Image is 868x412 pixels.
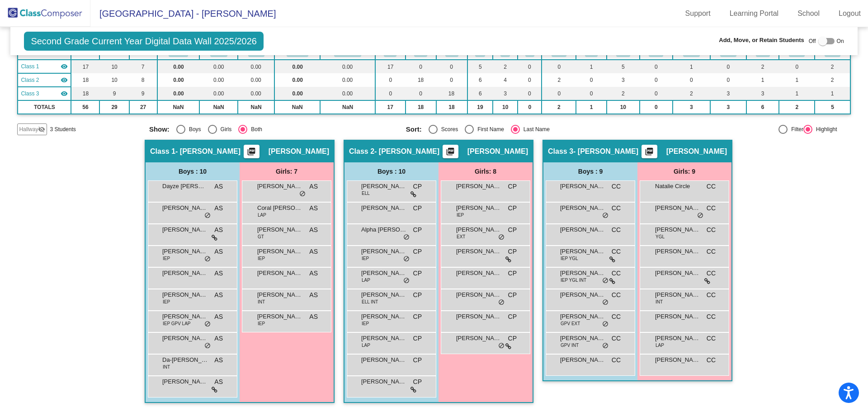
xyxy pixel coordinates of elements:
[655,247,700,256] span: [PERSON_NAME]
[467,147,528,156] span: [PERSON_NAME]
[602,212,609,219] span: do_not_disturb_alt
[456,290,501,299] span: [PERSON_NAME] [PERSON_NAME]
[258,233,264,240] span: GT
[508,269,517,278] span: CP
[612,312,621,322] span: CC
[362,190,370,197] span: ELL
[493,100,518,114] td: 10
[655,225,700,234] span: [PERSON_NAME]
[258,212,266,218] span: LAP
[71,100,99,114] td: 56
[61,76,68,84] mat-icon: visibility
[150,147,175,156] span: Class 1
[612,182,621,191] span: CC
[707,182,716,191] span: CC
[576,100,607,114] td: 1
[361,355,406,365] span: [PERSON_NAME]
[217,125,232,133] div: Girls
[18,60,71,73] td: Alissa Seaver - Seaver
[710,73,746,87] td: 0
[710,87,746,100] td: 3
[362,342,370,349] span: LAP
[214,225,223,235] span: AS
[61,63,68,70] mat-icon: visibility
[21,90,39,98] span: Class 3
[560,355,605,365] span: [PERSON_NAME]
[163,320,191,327] span: IEP GPV LAP
[238,60,274,73] td: 0.00
[269,147,329,156] span: [PERSON_NAME]
[274,87,320,100] td: 0.00
[655,269,700,278] span: [PERSON_NAME]
[309,225,318,235] span: AS
[162,355,208,365] span: Da-[PERSON_NAME]
[258,320,265,327] span: IEP
[456,247,501,256] span: [PERSON_NAME]
[214,290,223,300] span: AS
[413,312,422,322] span: CP
[809,37,816,45] span: Off
[257,312,302,321] span: [PERSON_NAME]
[707,355,716,365] span: CC
[573,147,638,156] span: - [PERSON_NAME]
[375,87,406,100] td: 0
[199,60,238,73] td: 0.00
[561,342,579,349] span: GPV INT
[508,312,517,322] span: CP
[602,299,609,306] span: do_not_disturb_alt
[612,247,621,256] span: CC
[439,162,533,180] div: Girls: 8
[362,277,370,284] span: LAP
[542,100,576,114] td: 2
[361,290,406,299] span: [PERSON_NAME]
[413,225,422,235] span: CP
[746,60,779,73] td: 2
[320,73,375,87] td: 0.00
[560,247,605,256] span: [PERSON_NAME] [PERSON_NAME]
[707,225,716,235] span: CC
[707,312,716,322] span: CC
[508,290,517,300] span: CP
[99,100,129,114] td: 29
[258,255,265,262] span: IEP
[129,87,157,100] td: 9
[157,60,200,73] td: 0.00
[612,225,621,235] span: CC
[697,212,703,219] span: do_not_disturb_alt
[214,312,223,322] span: AS
[406,125,656,134] mat-radio-group: Select an option
[561,277,586,284] span: IEP YGL INT
[157,87,200,100] td: 0.00
[175,147,241,156] span: - [PERSON_NAME]
[406,100,436,114] td: 18
[457,233,465,240] span: EXT
[374,147,439,156] span: - [PERSON_NAME]
[361,334,406,343] span: [PERSON_NAME]
[162,204,208,213] span: [PERSON_NAME]'[PERSON_NAME]
[406,73,436,87] td: 18
[498,234,505,241] span: do_not_disturb_alt
[655,204,700,213] span: [PERSON_NAME]
[543,162,637,180] div: Boys : 9
[508,182,517,191] span: CP
[642,145,657,158] button: Print Students Details
[99,87,129,100] td: 9
[18,100,71,114] td: TOTALS
[673,100,710,114] td: 3
[746,73,779,87] td: 1
[560,269,605,278] span: [PERSON_NAME]
[361,204,406,213] span: [PERSON_NAME]
[560,312,605,321] span: [PERSON_NAME]
[413,355,422,365] span: CP
[162,377,208,386] span: [PERSON_NAME]
[707,247,716,256] span: CC
[655,290,700,299] span: [PERSON_NAME]
[71,73,99,87] td: 18
[413,334,422,343] span: CP
[274,100,320,114] td: NaN
[612,334,621,343] span: CC
[560,204,605,213] span: [PERSON_NAME]
[413,204,422,213] span: CP
[406,87,436,100] td: 0
[257,182,302,191] span: [PERSON_NAME]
